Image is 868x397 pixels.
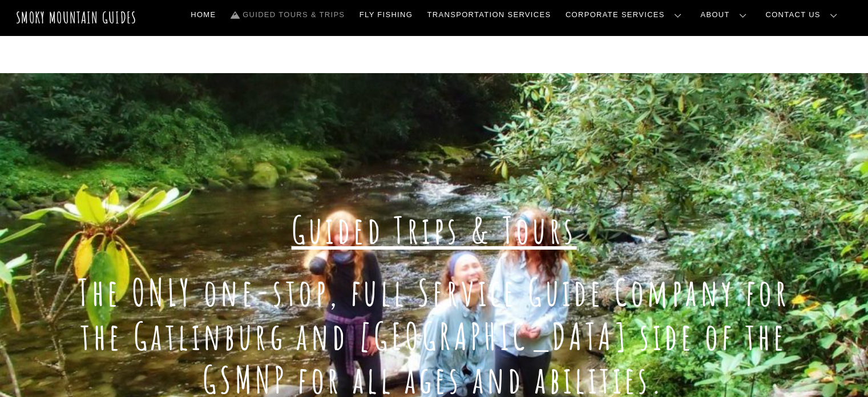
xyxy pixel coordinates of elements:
a: Transportation Services [423,3,555,27]
a: Home [186,3,220,27]
a: Guided Tours & Trips [226,3,349,27]
a: About [696,3,756,27]
span: Guided Trips & Tours [292,207,577,253]
a: Fly Fishing [355,3,417,27]
a: Contact Us [761,3,846,27]
a: Corporate Services [561,3,691,27]
a: Smoky Mountain Guides [16,8,137,27]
